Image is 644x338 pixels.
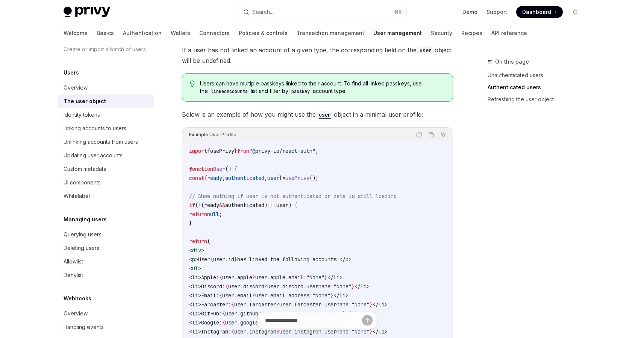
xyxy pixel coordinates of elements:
[486,8,507,16] a: Support
[279,283,282,290] span: .
[339,256,345,263] span: </
[58,255,154,268] a: Allowlist
[222,175,225,181] span: ,
[64,110,100,119] div: Identity tokens
[192,301,198,308] span: li
[58,228,154,241] a: Querying users
[246,301,249,308] span: .
[192,274,198,281] span: li
[199,24,230,42] a: Connectors
[267,175,279,181] span: user
[64,215,107,224] h5: Managing users
[213,166,225,172] span: User
[225,166,237,172] span: () {
[192,283,198,290] span: li
[64,192,90,201] div: Whitelabel
[198,283,201,290] span: >
[330,292,333,299] span: }
[282,283,303,290] span: discord
[303,274,306,281] span: :
[349,301,352,308] span: :
[243,283,264,290] span: discord
[182,109,453,120] span: Below is an example of how you might use the object in a minimal user profile:
[189,202,195,209] span: if
[97,24,114,42] a: Basics
[207,148,210,154] span: {
[171,24,190,42] a: Wallets
[240,283,243,290] span: .
[210,256,213,263] span: {
[349,256,352,263] span: >
[201,292,219,299] span: Email:
[321,301,324,308] span: .
[192,247,201,254] span: div
[297,24,364,42] a: Transaction management
[362,315,373,326] button: Send message
[491,24,527,42] a: API reference
[58,122,154,135] a: Linking accounts to users
[237,292,252,299] span: email
[239,24,288,42] a: Policies & controls
[379,301,385,308] span: li
[58,176,154,189] a: UI components
[58,81,154,94] a: Overview
[291,301,294,308] span: .
[431,24,452,42] a: Security
[270,292,285,299] span: email
[64,257,83,266] div: Allowlist
[64,137,138,146] div: Unlinking accounts from users
[252,8,273,17] div: Search...
[58,135,154,149] a: Unlinking accounts from users
[58,149,154,162] a: Updating user accounts
[189,148,207,154] span: import
[327,274,333,281] span: </
[201,202,204,209] span: (
[222,274,234,281] span: user
[207,175,222,181] span: ready
[189,301,192,308] span: <
[198,274,201,281] span: >
[182,45,453,66] span: If a user has not linked an account of a given type, the corresponding field on the object will b...
[267,292,270,299] span: .
[64,309,88,318] div: Overview
[333,292,339,299] span: </
[198,265,201,272] span: >
[345,292,349,299] span: >
[208,88,251,95] code: linkedAccounts
[324,274,327,281] span: }
[306,274,324,281] span: "None"
[207,211,219,218] span: null
[267,283,279,290] span: user
[417,46,435,54] a: user
[461,24,482,42] a: Recipes
[64,83,88,92] div: Overview
[294,301,321,308] span: farcaster
[58,268,154,282] a: Denylist
[189,166,213,172] span: function
[264,202,267,209] span: )
[276,301,279,308] span: ?
[189,211,207,218] span: return
[219,202,225,209] span: &&
[64,244,99,253] div: Deleting users
[64,24,88,42] a: Welcome
[58,94,154,108] a: The user object
[285,274,288,281] span: .
[516,6,563,18] a: Dashboard
[64,151,123,160] div: Updating user accounts
[309,175,318,181] span: ();
[219,274,222,281] span: {
[201,274,219,281] span: Apple:
[207,238,210,245] span: (
[64,178,101,187] div: UI components
[330,283,333,290] span: :
[288,292,309,299] span: address
[204,175,207,181] span: {
[228,256,234,263] span: id
[219,292,222,299] span: {
[198,301,201,308] span: >
[64,97,106,106] div: The user object
[345,256,349,263] span: p
[267,202,273,209] span: ||
[238,5,406,19] button: Search...⌘K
